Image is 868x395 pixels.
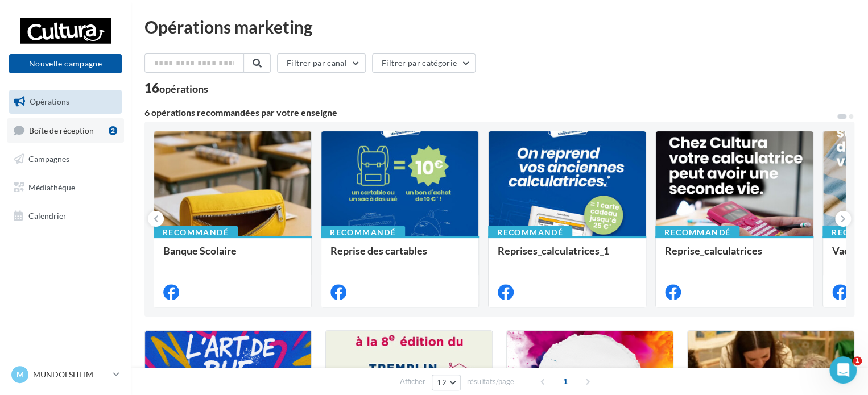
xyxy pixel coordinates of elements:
[28,182,75,192] span: Médiathèque
[7,176,124,199] a: Médiathèque
[7,90,124,114] a: Opérations
[7,118,124,143] a: Boîte de réception2
[7,147,124,171] a: Campagnes
[330,244,427,257] span: Reprise des cartables
[28,210,67,220] span: Calendrier
[163,244,237,257] span: Banque Scolaire
[556,372,574,390] span: 1
[432,375,461,390] button: 12
[33,369,109,380] p: MUNDOLSHEIM
[154,226,238,239] div: Recommandé
[853,356,862,365] span: 1
[277,53,366,73] button: Filtrer par canal
[7,204,124,228] a: Calendrier
[9,54,122,73] button: Nouvelle campagne
[665,244,762,257] span: Reprise_calculatrices
[372,53,476,73] button: Filtrer par catégorie
[29,125,94,135] span: Boîte de réception
[28,154,69,164] span: Campagnes
[488,226,572,239] div: Recommandé
[16,369,24,380] span: M
[144,18,854,35] div: Opérations marketing
[144,82,208,94] div: 16
[437,378,447,387] span: 12
[829,356,857,384] iframe: Intercom live chat
[144,108,836,117] div: 6 opérations recommandées par votre enseigne
[400,376,425,387] span: Afficher
[321,226,405,239] div: Recommandé
[159,84,208,94] div: opérations
[655,226,739,239] div: Recommandé
[9,364,122,385] a: M MUNDOLSHEIM
[109,126,117,135] div: 2
[30,97,69,106] span: Opérations
[498,244,609,257] span: Reprises_calculatrices_1
[467,376,514,387] span: résultats/page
